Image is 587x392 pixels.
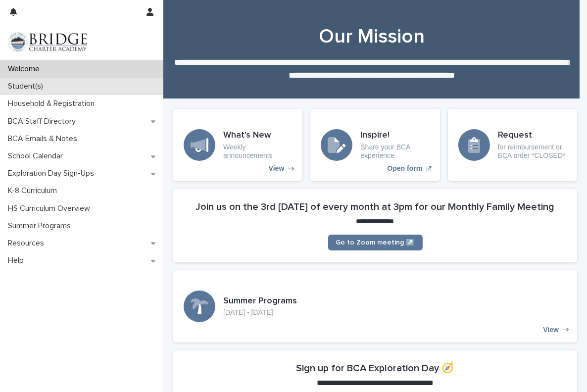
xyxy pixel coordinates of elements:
[223,296,297,307] h3: Summer Programs
[4,239,52,248] p: Resources
[4,204,98,213] p: HS Curriculum Overview
[4,169,102,178] p: Exploration Day Sign-Ups
[4,134,85,144] p: BCA Emails & Notes
[387,164,422,173] p: Open form
[328,235,423,250] a: Go to Zoom meeting ↗️
[4,99,102,108] p: Household & Registration
[4,221,79,231] p: Summer Programs
[223,130,292,141] h3: What's New
[269,164,285,173] p: View
[4,82,51,91] p: Student(s)
[4,64,48,74] p: Welcome
[223,143,292,160] p: Weekly announcements
[8,32,87,52] img: V1C1m3IdTEidaUdm9Hs0
[498,130,567,141] h3: Request
[4,186,65,196] p: K-8 Curriculum
[360,143,429,160] p: Share your BCA experience
[498,143,567,160] p: for reimbursement or BCA order *CLOSED*
[4,256,32,265] p: Help
[223,308,297,317] p: [DATE] - [DATE]
[4,151,71,161] p: School Calendar
[173,25,570,49] h1: Our Mission
[173,270,577,343] a: View
[310,109,440,181] a: Open form
[296,362,454,374] h2: Sign up for BCA Exploration Day 🧭
[4,117,84,126] p: BCA Staff Directory
[173,109,302,181] a: View
[336,239,415,246] span: Go to Zoom meeting ↗️
[360,130,429,141] h3: Inspire!
[196,201,555,213] h2: Join us on the 3rd [DATE] of every month at 3pm for our Monthly Family Meeting
[543,326,559,334] p: View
